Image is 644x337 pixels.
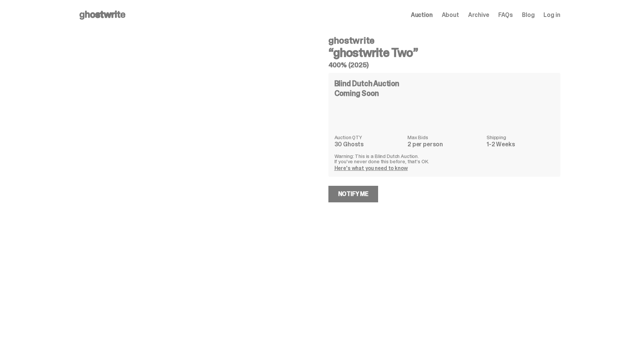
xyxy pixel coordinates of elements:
[328,47,560,59] h3: “ghostwrite Two”
[543,12,560,18] a: Log in
[334,165,408,172] a: Here's what you need to know
[334,141,403,147] dd: 30 Ghosts
[498,12,513,18] a: FAQs
[328,186,378,202] a: Notify Me
[487,141,554,147] dd: 1-2 Weeks
[468,12,489,18] a: Archive
[334,80,399,87] h4: Blind Dutch Auction
[522,12,534,18] a: Blog
[407,141,482,147] dd: 2 per person
[334,135,403,140] dt: Auction QTY
[328,62,560,68] h5: 400% (2025)
[334,153,554,164] p: Warning: This is a Blind Dutch Auction. If you’ve never done this before, that’s OK.
[328,36,560,45] h4: ghostwrite
[487,135,554,140] dt: Shipping
[442,12,459,18] a: About
[411,12,433,18] a: Auction
[407,135,482,140] dt: Max Bids
[334,90,554,97] div: Coming Soon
